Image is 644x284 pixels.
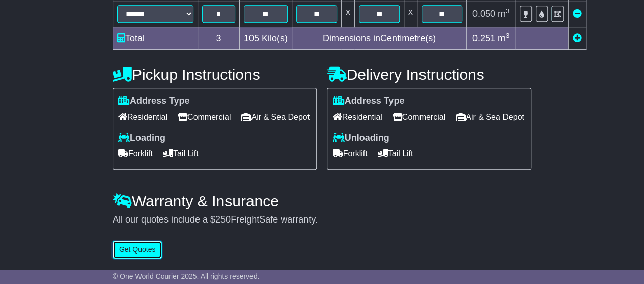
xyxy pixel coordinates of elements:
[118,133,165,144] label: Loading
[332,96,404,107] label: Address Type
[292,27,466,50] td: Dimensions in Centimetre(s)
[506,31,510,39] sup: 3
[393,109,445,125] span: Commercial
[239,27,292,50] td: Kilo(s)
[118,96,190,107] label: Address Type
[327,66,531,83] h4: Delivery Instructions
[404,1,417,27] td: x
[244,33,259,43] span: 105
[332,146,367,162] span: Forklift
[178,109,231,125] span: Commercial
[498,9,510,19] span: m
[332,133,389,144] label: Unloading
[341,1,354,27] td: x
[118,146,153,162] span: Forklift
[573,9,582,19] a: Remove this item
[198,27,239,50] td: 3
[113,66,317,83] h4: Pickup Instructions
[113,27,198,50] td: Total
[241,109,310,125] span: Air & Sea Depot
[498,33,510,43] span: m
[506,7,510,15] sup: 3
[472,33,495,43] span: 0.251
[573,33,582,43] a: Add new item
[113,193,531,209] h4: Warranty & Insurance
[377,146,413,162] span: Tail Lift
[113,272,260,280] span: © One World Courier 2025. All rights reserved.
[472,9,495,19] span: 0.050
[113,214,531,226] div: All our quotes include a $ FreightSafe warranty.
[456,109,524,125] span: Air & Sea Depot
[118,109,167,125] span: Residential
[332,109,382,125] span: Residential
[113,241,162,259] button: Get Quotes
[215,214,231,225] span: 250
[163,146,199,162] span: Tail Lift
